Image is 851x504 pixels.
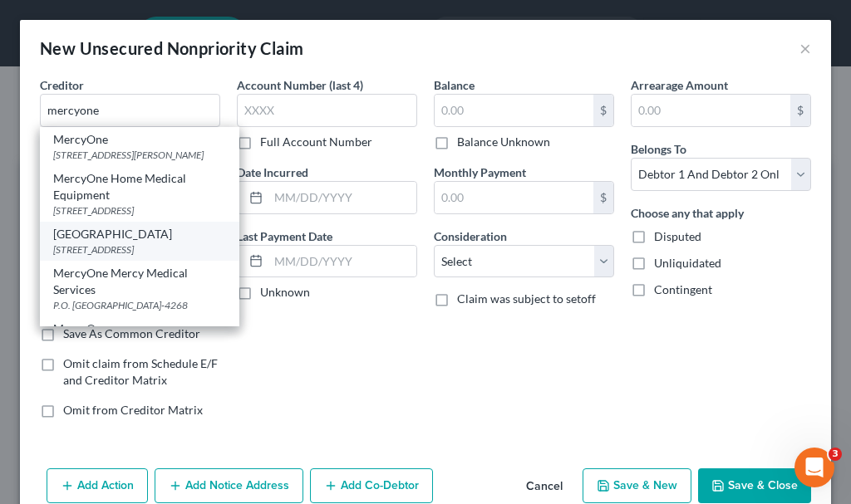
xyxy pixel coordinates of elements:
span: Omit from Creditor Matrix [63,403,203,417]
span: Contingent [654,282,712,296]
div: New Unsecured Nonpriority Claim [40,37,303,60]
label: Date Incurred [237,164,308,181]
label: Consideration [434,228,507,245]
input: 0.00 [435,95,593,126]
div: MercyOne Home Medical Equipment [53,170,226,203]
label: Balance Unknown [457,134,550,150]
div: MercyOne [53,131,226,148]
label: Save As Common Creditor [63,325,200,342]
div: $ [593,95,613,126]
button: Save & New [583,468,691,503]
div: [STREET_ADDRESS][PERSON_NAME] [53,148,226,162]
button: Cancel [513,470,576,503]
div: [STREET_ADDRESS] [53,203,226,218]
span: Creditor [40,78,84,92]
input: Search creditor by name... [40,94,220,127]
div: MercyOne [GEOGRAPHIC_DATA] [53,321,226,354]
div: MercyOne Mercy Medical Services [53,265,226,298]
input: 0.00 [632,95,790,126]
label: Last Payment Date [237,228,332,245]
div: [STREET_ADDRESS] [53,242,226,257]
input: 0.00 [435,182,593,213]
label: Balance [434,76,475,94]
input: MM/DD/YYYY [268,182,416,213]
span: Disputed [654,229,701,243]
button: Add Co-Debtor [310,468,433,503]
label: Account Number (last 4) [237,76,363,94]
button: Add Action [47,468,148,503]
iframe: Intercom live chat [794,448,834,487]
span: Claim was subject to setoff [457,291,596,306]
div: [GEOGRAPHIC_DATA] [53,226,226,242]
input: MM/DD/YYYY [268,246,416,277]
div: $ [790,95,810,126]
button: × [799,38,811,58]
span: 3 [829,448,842,461]
label: Arrearage Amount [631,76,728,94]
button: Save & Close [698,468,811,503]
span: Belongs To [631,142,686,156]
div: $ [593,182,613,213]
button: Add Notice Address [155,468,303,503]
span: Unliquidated [654,256,721,270]
label: Choose any that apply [631,204,744,222]
label: Unknown [260,284,310,301]
input: XXXX [237,94,417,127]
label: Monthly Payment [434,164,526,181]
label: Full Account Number [260,134,372,150]
div: P.O. [GEOGRAPHIC_DATA]-4268 [53,298,226,312]
span: Omit claim from Schedule E/F and Creditor Matrix [63,356,218,387]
